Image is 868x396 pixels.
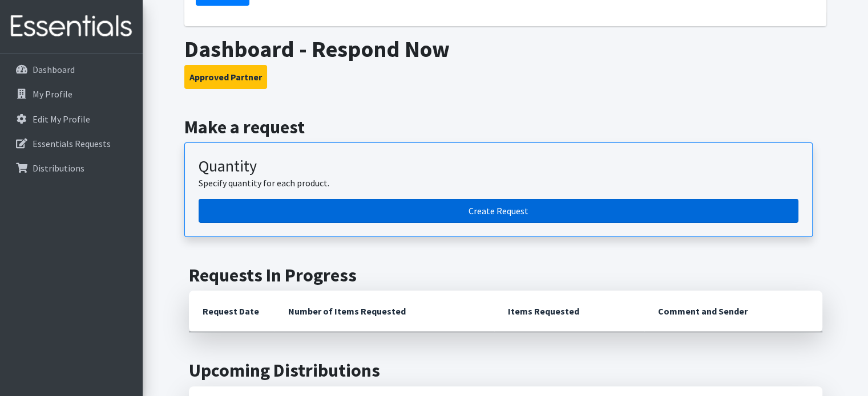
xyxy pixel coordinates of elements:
h2: Upcoming Distributions [189,360,822,381]
p: Distributions [33,162,84,174]
p: Specify quantity for each product. [199,176,798,190]
h3: Quantity [199,157,798,176]
h2: Requests In Progress [189,264,822,286]
p: Essentials Requests [33,138,111,149]
a: Dashboard [5,58,138,81]
a: My Profile [5,83,138,105]
a: Essentials Requests [5,132,138,155]
th: Number of Items Requested [274,291,495,332]
th: Comment and Sender [644,291,822,332]
p: Edit My Profile [33,113,90,125]
img: HumanEssentials [5,7,138,46]
a: Create a request by quantity [199,199,798,223]
a: Distributions [5,157,138,179]
p: My Profile [33,88,72,100]
h1: Dashboard - Respond Now [184,35,826,63]
p: Dashboard [33,64,75,75]
a: Edit My Profile [5,108,138,130]
th: Request Date [189,291,274,332]
h2: Make a request [184,116,826,138]
button: Approved Partner [184,65,267,89]
th: Items Requested [494,291,644,332]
